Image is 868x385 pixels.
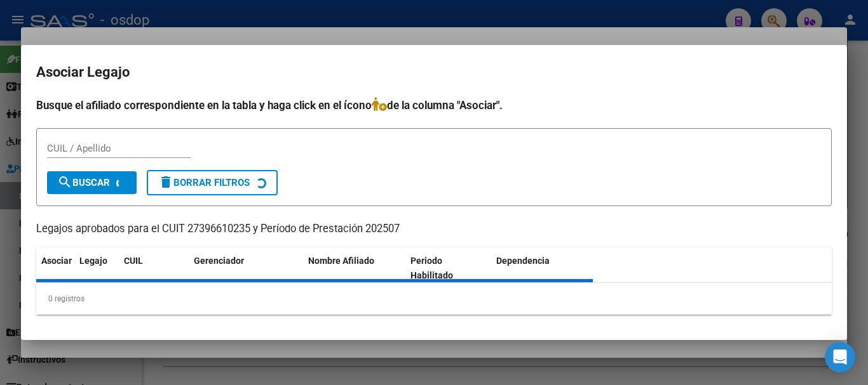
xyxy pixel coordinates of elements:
h2: Asociar Legajo [36,60,832,84]
span: CUIL [124,256,143,266]
mat-icon: search [57,174,72,190]
span: Periodo Habilitado [410,256,453,280]
datatable-header-cell: Asociar [36,247,74,289]
mat-icon: delete [158,174,173,190]
span: Gerenciador [194,256,244,266]
button: Buscar [47,171,137,194]
button: Borrar Filtros [147,170,278,195]
datatable-header-cell: Dependencia [491,247,593,289]
span: Nombre Afiliado [308,256,374,266]
span: Asociar [41,256,72,266]
span: Legajo [79,256,107,266]
p: Legajos aprobados para el CUIT 27396610235 y Período de Prestación 202507 [36,221,832,237]
datatable-header-cell: Legajo [74,247,119,289]
div: Open Intercom Messenger [825,342,855,372]
span: Buscar [57,177,110,188]
div: 0 registros [36,283,832,315]
datatable-header-cell: Nombre Afiliado [303,247,405,289]
datatable-header-cell: Periodo Habilitado [405,247,491,289]
span: Dependencia [496,256,550,266]
h4: Busque el afiliado correspondiente en la tabla y haga click en el ícono de la columna "Asociar". [36,97,832,114]
span: Borrar Filtros [158,177,250,188]
datatable-header-cell: Gerenciador [189,247,303,289]
datatable-header-cell: CUIL [119,247,189,289]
